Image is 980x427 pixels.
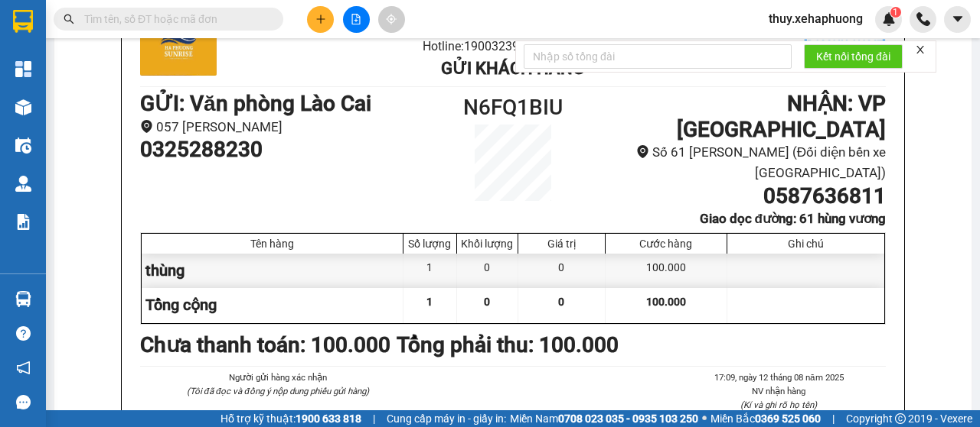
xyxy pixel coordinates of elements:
span: thuy.xehaphuong [756,9,875,28]
button: caret-down [944,6,971,33]
button: aim [378,6,405,33]
span: ⚪️ [702,416,707,422]
li: 17:09, ngày 12 tháng 08 năm 2025 [672,370,886,384]
span: Miền Nam [510,410,698,427]
span: aim [386,14,397,24]
span: question-circle [16,326,31,341]
span: close [915,44,926,55]
li: Số [GEOGRAPHIC_DATA], [GEOGRAPHIC_DATA] [85,37,348,57]
li: Hotline: 19003239 - 0926.621.621 [264,37,761,56]
li: Số 61 [PERSON_NAME] (Đối diện bến xe [GEOGRAPHIC_DATA]) [606,142,886,183]
b: GỬI : Văn phòng Lào Cai [140,91,371,116]
li: NV nhận hàng [672,384,886,398]
span: plus [315,14,326,24]
li: 057 [PERSON_NAME] [140,117,420,137]
div: Tên hàng [145,238,399,250]
span: notification [16,361,31,375]
i: (Tôi đã đọc và đồng ý nộp dung phiếu gửi hàng) [187,386,369,396]
h1: N6FQ1BIU [167,111,266,144]
input: Tìm tên, số ĐT hoặc mã đơn [84,11,265,27]
button: plus [307,6,334,33]
span: caret-down [951,12,965,26]
span: message [16,395,31,409]
b: Giao dọc đường: 61 hùng vương [700,211,886,226]
div: 100.000 [606,254,727,288]
input: Nhập số tổng đài [524,44,792,69]
li: Người gửi hàng xác nhận [171,370,384,384]
span: 1 [426,296,433,308]
div: Số lượng [407,238,452,250]
i: (Kí và ghi rõ họ tên) [740,400,817,410]
span: Cung cấp máy in - giấy in: [387,410,506,427]
span: Miền Bắc [710,410,821,427]
img: logo-vxr [13,10,33,33]
img: icon-new-feature [882,12,896,26]
b: Tổng phải thu: 100.000 [397,332,619,357]
strong: 1900 633 818 [296,412,361,425]
button: Kết nối tổng đài [804,44,903,69]
span: environment [140,120,153,133]
span: | [832,410,835,427]
div: 0 [457,254,518,288]
h1: 0325288230 [140,137,420,163]
h1: 0587636811 [606,183,886,209]
span: 1 [893,7,898,18]
img: solution-icon [15,214,31,230]
span: environment [636,145,649,158]
span: 0 [484,296,490,308]
span: 100.000 [646,296,686,308]
strong: 0369 525 060 [755,412,821,425]
b: Gửi khách hàng [144,79,287,98]
span: 0 [558,296,564,308]
div: Khối lượng [461,238,514,250]
span: Hỗ trợ kỹ thuật: [220,410,361,427]
img: phone-icon [916,12,930,26]
span: copyright [895,413,906,424]
img: dashboard-icon [15,61,31,77]
img: warehouse-icon [15,176,31,192]
img: warehouse-icon [15,137,31,154]
b: GỬI : Văn phòng Lào Cai [19,111,157,162]
div: Ghi chú [731,238,880,250]
div: thùng [142,254,403,288]
img: warehouse-icon [15,99,31,115]
sup: 1 [890,7,901,18]
div: Cước hàng [609,238,723,250]
img: warehouse-icon [15,291,31,307]
div: Giá trị [522,238,601,250]
li: Hotline: 19003239 - 0926.621.621 [85,57,348,76]
span: Kết nối tổng đài [816,48,890,65]
b: Chưa thanh toán : 100.000 [140,332,390,357]
span: | [373,410,375,427]
h1: N6FQ1BIU [420,91,606,125]
strong: 0708 023 035 - 0935 103 250 [558,412,698,425]
button: file-add [343,6,370,33]
b: Gửi khách hàng [441,59,584,78]
div: 0 [518,254,606,288]
span: search [64,14,74,24]
div: 1 [403,254,457,288]
b: [PERSON_NAME] Sunrise [116,18,315,37]
b: NHẬN : VP [GEOGRAPHIC_DATA] [677,91,886,142]
img: logo.jpg [19,19,96,95]
span: file-add [351,14,361,24]
span: Tổng cộng [145,296,217,314]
